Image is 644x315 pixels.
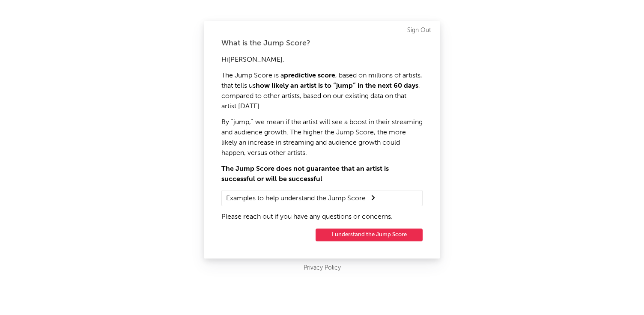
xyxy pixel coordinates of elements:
summary: Examples to help understand the Jump Score [226,193,418,204]
strong: predictive score [284,72,335,79]
p: Please reach out if you have any questions or concerns. [221,212,423,222]
strong: how likely an artist is to “jump” in the next 60 days [256,83,418,89]
a: Sign Out [407,25,431,36]
button: I understand the Jump Score [316,229,423,241]
strong: The Jump Score does not guarantee that an artist is successful or will be successful [221,166,389,183]
p: Hi [PERSON_NAME] , [221,55,423,65]
div: What is the Jump Score? [221,38,423,48]
p: By “jump,” we mean if the artist will see a boost in their streaming and audience growth. The hig... [221,117,423,158]
p: The Jump Score is a , based on millions of artists, that tells us , compared to other artists, ba... [221,71,423,112]
a: Privacy Policy [304,263,341,273]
